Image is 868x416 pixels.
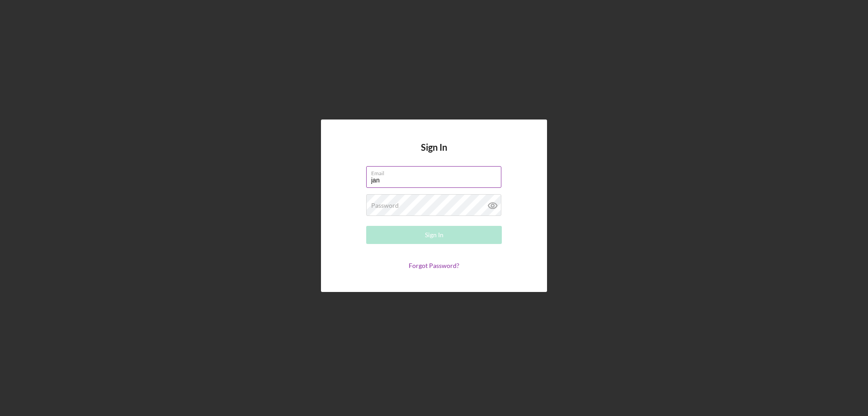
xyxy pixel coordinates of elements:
a: Forgot Password? [409,262,459,269]
button: Sign In [366,226,502,244]
label: Password [371,202,399,209]
label: Email [371,167,501,177]
h4: Sign In [421,142,447,166]
div: Sign In [425,226,443,244]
